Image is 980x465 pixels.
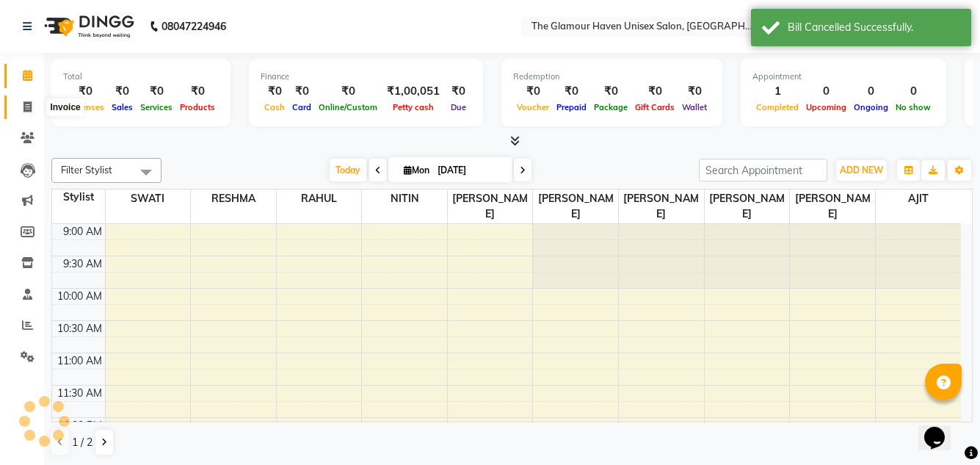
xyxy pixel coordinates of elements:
div: Finance [261,71,471,83]
span: [PERSON_NAME] [448,190,533,223]
span: RAHUL [277,190,362,208]
span: Voucher [513,102,553,112]
span: [PERSON_NAME] [533,190,618,223]
span: AJIT [876,190,961,208]
div: ₹0 [315,83,381,100]
div: ₹0 [678,83,711,100]
div: ₹0 [108,83,137,100]
span: Due [447,102,470,112]
div: ₹0 [590,83,631,100]
span: Petty cash [389,102,438,112]
span: Prepaid [553,102,590,112]
span: [PERSON_NAME] [705,190,790,223]
div: Invoice [46,98,84,116]
input: Search Appointment [699,159,827,181]
div: ₹0 [553,83,590,100]
div: 12:00 PM [55,418,105,433]
div: ₹0 [288,83,315,100]
div: ₹0 [513,83,553,100]
span: Ongoing [850,102,892,112]
div: 10:00 AM [54,289,105,304]
span: Gift Cards [631,102,678,112]
div: Redemption [513,71,711,83]
iframe: chat widget [918,406,965,450]
span: Filter Stylist [61,164,112,176]
input: 2025-09-01 [433,159,507,181]
img: logo [37,6,138,47]
span: SWATI [106,190,191,208]
span: Online/Custom [315,102,381,112]
div: ₹0 [63,83,108,100]
div: 9:00 AM [60,224,105,239]
span: Today [330,159,366,181]
span: Mon [400,165,433,176]
span: Cash [261,102,288,112]
div: ₹0 [261,83,288,100]
span: Wallet [678,102,711,112]
div: 10:30 AM [54,321,105,336]
div: 9:30 AM [60,256,105,272]
div: Bill Cancelled Successfully. [788,20,960,35]
div: Stylist [52,190,105,205]
div: Total [63,71,219,83]
button: ADD NEW [836,160,887,181]
div: ₹0 [631,83,678,100]
span: Upcoming [802,102,850,112]
div: Appointment [752,71,934,83]
b: 08047224946 [161,6,226,47]
span: [PERSON_NAME] [619,190,704,223]
div: ₹1,00,051 [381,83,446,100]
span: No show [892,102,934,112]
span: RESHMA [191,190,276,208]
span: Card [288,102,315,112]
span: Products [176,102,219,112]
div: 0 [850,83,892,100]
div: 11:00 AM [54,353,105,369]
span: NITIN [362,190,447,208]
span: Services [137,102,176,112]
div: 0 [802,83,850,100]
div: ₹0 [137,83,176,100]
span: Sales [108,102,137,112]
div: 11:30 AM [54,386,105,401]
span: ADD NEW [840,165,883,176]
div: 0 [892,83,934,100]
span: [PERSON_NAME] [790,190,875,223]
span: Package [590,102,631,112]
div: 1 [752,83,802,100]
div: ₹0 [176,83,219,100]
span: Completed [752,102,802,112]
div: ₹0 [446,83,471,100]
span: 1 / 2 [72,435,92,450]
